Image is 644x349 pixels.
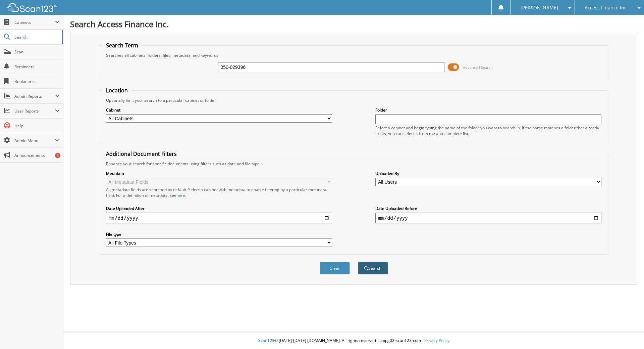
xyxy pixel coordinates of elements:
[424,338,449,343] a: Privacy Policy
[103,87,131,94] legend: Location
[106,213,332,223] input: start
[106,187,332,198] div: All metadata fields are searched by default. Select a cabinet with metadata to enable filtering b...
[70,18,637,30] h1: Search Access Finance Inc.
[14,138,55,143] span: Admin Menu
[103,161,605,167] div: Enhance your search for specific documents using filters such as date and file type.
[463,65,493,70] span: Advanced Search
[358,262,388,274] button: Search
[14,64,60,70] span: Reminders
[14,19,55,25] span: Cabinets
[63,333,644,349] div: © [DATE]-[DATE] [DOMAIN_NAME]. All rights reserved | appg02-scan123-com |
[375,206,601,211] label: Date Uploaded Before
[14,108,55,114] span: User Reports
[103,97,605,103] div: Optionally limit your search to a particular cabinet or folder
[55,153,60,158] div: 6
[375,171,601,176] label: Uploaded By
[14,49,60,55] span: Scan
[176,192,185,198] a: here
[375,213,601,223] input: end
[7,3,57,12] img: scan123-logo-white.svg
[103,52,605,58] div: Searches all cabinets, folders, files, metadata, and keywords
[14,79,60,84] span: Bookmarks
[106,107,332,113] label: Cabinet
[375,125,601,136] div: Select a cabinet and begin typing the name of the folder you want to search in. If the name match...
[258,338,274,343] span: Scan123
[14,152,60,158] span: Announcements
[14,123,60,129] span: Help
[610,317,644,349] iframe: Chat Widget
[103,150,180,158] legend: Additional Document Filters
[106,231,332,237] label: File type
[106,171,332,176] label: Metadata
[585,6,628,10] span: Access Finance Inc.
[14,93,55,99] span: Admin Reports
[103,42,142,49] legend: Search Term
[375,107,601,113] label: Folder
[320,262,350,274] button: Clear
[521,6,558,10] span: [PERSON_NAME]
[106,206,332,211] label: Date Uploaded After
[14,34,59,40] span: Search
